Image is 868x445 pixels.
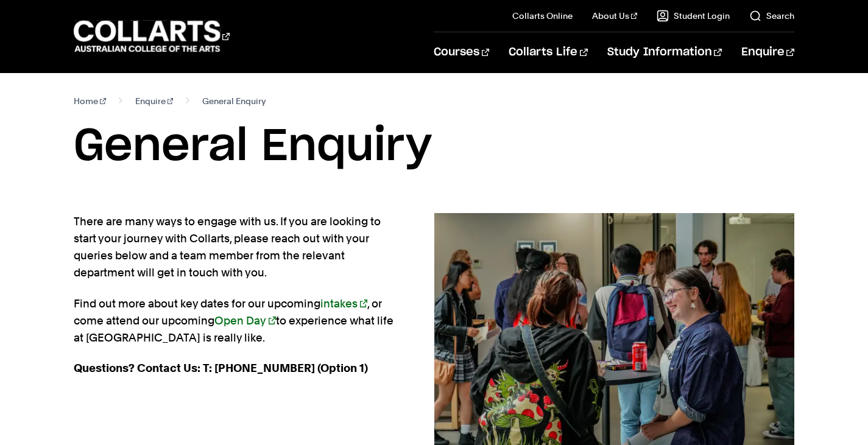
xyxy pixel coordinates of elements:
h1: General Enquiry [74,119,794,174]
strong: Questions? Contact Us: T: [PHONE_NUMBER] (Option 1) [74,362,368,374]
div: Go to homepage [74,19,230,54]
a: Student Login [657,10,730,22]
a: intakes [320,297,367,310]
a: Search [749,10,794,22]
p: There are many ways to engage with us. If you are looking to start your journey with Collarts, pl... [74,213,395,281]
a: Open Day [214,314,276,327]
a: Home [74,93,106,110]
a: Study Information [607,32,722,72]
a: About Us [592,10,637,22]
a: Enquire [741,32,794,72]
a: Collarts Life [509,32,587,72]
a: Enquire [135,93,174,110]
a: Courses [434,32,489,72]
span: General Enquiry [202,93,266,110]
a: Collarts Online [512,10,573,22]
p: Find out more about key dates for our upcoming , or come attend our upcoming to experience what l... [74,295,395,346]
